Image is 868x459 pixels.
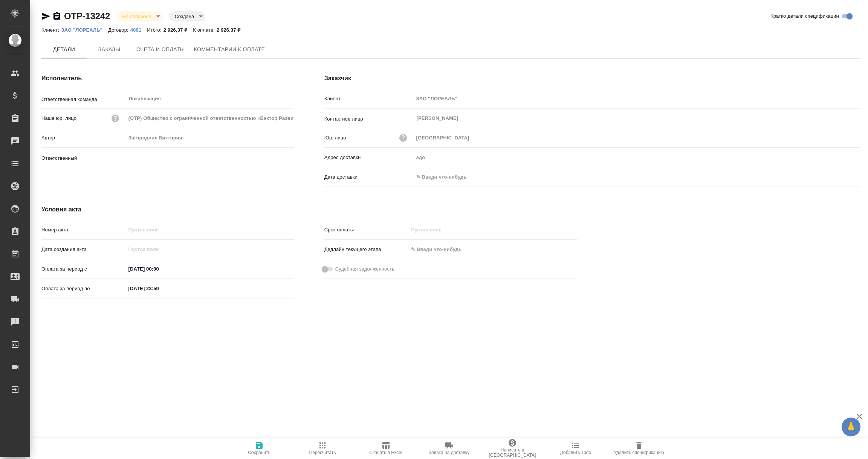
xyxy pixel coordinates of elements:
button: 🙏 [842,418,860,436]
input: Пустое поле [414,132,860,143]
button: Скопировать ссылку [52,12,61,21]
p: Договор: [108,27,130,33]
p: ЗАО "ЛОРЕАЛЬ" [61,27,108,33]
a: 4091 [130,26,147,33]
h4: Исполнитель [41,74,294,83]
button: Open [290,157,292,158]
span: Заказы [91,45,127,54]
span: Счета и оплаты [136,45,185,54]
p: Дедлайн текущего этапа [324,246,409,253]
span: Судебная задолженность [335,265,394,273]
input: Пустое поле [126,244,192,255]
a: ЗАО "ЛОРЕАЛЬ" [61,26,108,33]
p: Автор [41,134,126,142]
div: Не оплачена [169,11,205,21]
input: Пустое поле [126,224,294,235]
input: ✎ Введи что-нибудь [126,263,192,274]
p: Дата создания акта [41,246,126,253]
div: Не оплачена [116,11,162,21]
h4: Заказчик [324,74,860,83]
p: Наше юр. лицо [41,115,76,122]
button: Не оплачена [120,13,153,20]
p: Контактное лицо [324,115,414,123]
span: 🙏 [845,419,857,435]
button: Создана [173,13,196,20]
span: Кратко детали спецификации [770,12,839,20]
p: 2 926,37 ₽ [217,27,246,33]
p: Дата доставки [324,173,414,181]
button: Скопировать ссылку для ЯМессенджера [41,12,50,21]
p: Клиент: [41,27,61,33]
p: К оплате: [193,27,217,33]
p: Оплата за период по [41,285,126,292]
p: 2 926,37 ₽ [164,27,193,33]
input: Пустое поле [408,224,474,235]
span: Комментарии к оплате [194,45,265,54]
input: ✎ Введи что-нибудь [414,171,480,182]
span: Детали [46,45,82,54]
p: Клиент [324,95,414,103]
h4: Условия акта [41,205,577,214]
p: Срок оплаты [324,226,409,234]
a: OTP-13242 [64,11,110,21]
p: Ответственная команда [41,96,126,103]
p: Оплата за период с [41,265,126,273]
p: Итого: [147,27,163,33]
input: Пустое поле [126,132,294,143]
p: Адрес доставки [324,154,414,161]
p: Юр. лицо [324,134,346,142]
input: ✎ Введи что-нибудь [126,283,192,294]
p: Номер акта [41,226,126,234]
p: Ответственный [41,155,126,162]
input: Пустое поле [414,152,860,163]
input: ✎ Введи что-нибудь [408,244,474,255]
p: 4091 [130,27,147,33]
input: Пустое поле [126,113,294,124]
input: Пустое поле [414,93,860,104]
